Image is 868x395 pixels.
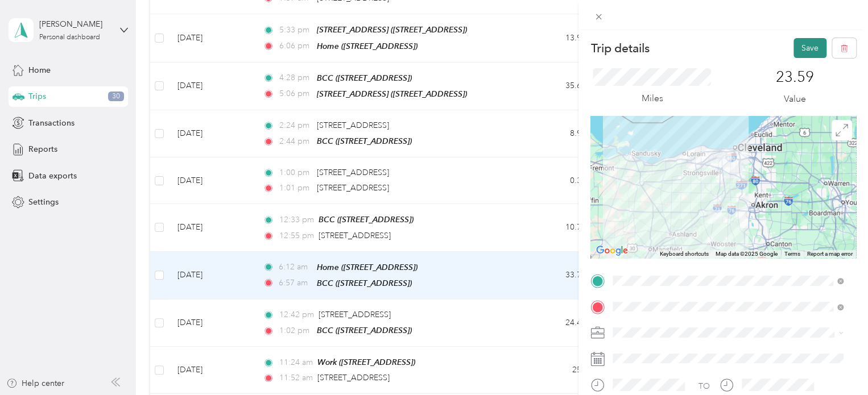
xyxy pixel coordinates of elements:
a: Open this area in Google Maps (opens a new window) [593,243,631,258]
p: Value [784,92,806,106]
button: Save [793,38,826,58]
a: Report a map error [807,251,853,257]
iframe: Everlance-gr Chat Button Frame [804,331,868,395]
div: TO [698,380,710,392]
img: Google [593,243,631,258]
p: 23.59 [776,68,814,86]
p: Trip details [590,40,649,56]
button: Keyboard shortcuts [660,250,709,258]
a: Terms (opens in new tab) [784,251,800,257]
span: Map data ©2025 Google [716,251,778,257]
p: Miles [641,92,663,106]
